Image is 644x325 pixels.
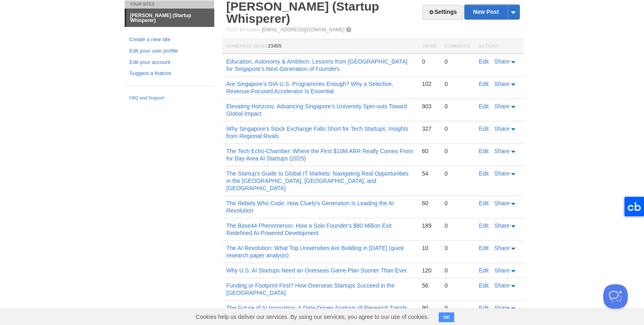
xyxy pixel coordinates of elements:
[495,222,510,229] span: Share
[226,305,407,318] a: The Future of AI Innovation: A Data-Driven Analysis of Research Trends and Startup Opportunities ...
[444,304,470,312] div: 0
[479,170,489,177] a: Edit
[422,200,436,207] div: 60
[268,43,281,49] span: 23455
[479,103,489,110] a: Edit
[439,312,455,322] button: OK
[444,103,470,110] div: 0
[444,125,470,132] div: 0
[188,309,437,325] span: Cookies help us deliver our services. By using our services, you agree to our use of cookies.
[495,267,510,274] span: Share
[603,284,628,309] iframe: Help Scout Beacon - Open
[226,125,409,139] a: Why Singapore's Stock Exchange Falls Short for Tech Startups: Insights from Regional Rivals
[226,170,409,191] a: The Startup's Guide to Global IT Markets: Navigating Real Opportunities in the [GEOGRAPHIC_DATA],...
[465,5,519,19] a: New Post
[479,245,489,251] a: Edit
[495,170,510,177] span: Share
[226,200,394,214] a: The Rebels Who Code: How Cluely's Generation Is Leading the AI Revolution
[479,267,489,274] a: Edit
[226,222,392,236] a: The Base44 Phenomenon: How a Solo Founder's $80 Million Exit Redefined AI-Powered Development
[418,39,440,54] th: Views
[130,35,209,44] a: Create a new site
[479,200,489,206] a: Edit
[226,148,413,162] a: The Tech Echo-Chamber: Where the First $10M ARR Really Comes From for Bay-Area AI Startups (2025)
[479,282,489,289] a: Edit
[130,58,209,67] a: Edit your account
[495,58,510,65] span: Share
[495,282,510,289] span: Share
[444,282,470,289] div: 0
[495,245,510,251] span: Share
[479,222,489,229] a: Edit
[226,81,393,94] a: Are Singapore’s GIA U.S. Programmes Enough? Why a Selective, Revenue-Focused Accelerator Is Essen...
[495,148,510,154] span: Share
[475,39,524,54] th: Actions
[226,58,408,72] a: Education, Autonomy & Ambition: Lessons from [GEOGRAPHIC_DATA] for Singapore’s Next Generation of...
[222,39,418,54] th: Homepage Views
[495,103,510,110] span: Share
[130,94,209,102] a: FAQ and Support
[422,147,436,155] div: 60
[130,47,209,55] a: Edit your user profile
[495,125,510,132] span: Share
[495,200,510,206] span: Share
[422,80,436,88] div: 102
[130,69,209,78] a: Suggest a feature
[479,125,489,132] a: Edit
[444,267,470,274] div: 0
[422,282,436,289] div: 56
[226,103,407,117] a: Elevating Horizons: Advancing Singapore’s University Spin-outs Toward Global Impact
[479,148,489,154] a: Edit
[422,267,436,274] div: 120
[125,0,214,9] li: Your Sites
[479,58,489,65] a: Edit
[444,222,470,229] div: 0
[444,147,470,155] div: 0
[422,58,436,65] div: 0
[226,267,407,274] a: Why U.S. AI Startups Need an Overseas Game Plan Sooner Than Ever
[422,125,436,132] div: 327
[495,81,510,87] span: Share
[226,245,404,259] a: The AI Revolution: What Top Universities Are Building in [DATE] (quick research paper analysis)
[444,244,470,252] div: 0
[444,200,470,207] div: 0
[422,5,463,20] a: Settings
[444,80,470,88] div: 0
[479,305,489,311] a: Edit
[262,27,344,33] a: [EMAIL_ADDRESS][DOMAIN_NAME]
[440,39,475,54] th: Comments
[479,81,489,87] a: Edit
[422,170,436,177] div: 54
[226,27,260,32] span: Post by Email
[422,222,436,229] div: 189
[126,9,214,27] a: [PERSON_NAME] (Startup Whisperer)
[422,103,436,110] div: 903
[444,170,470,177] div: 0
[226,282,395,296] a: Funding or Footprint First? How Overseas Startups Succeed in the [GEOGRAPHIC_DATA]
[495,305,510,311] span: Share
[422,304,436,312] div: 90
[422,244,436,252] div: 10
[444,58,470,65] div: 0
